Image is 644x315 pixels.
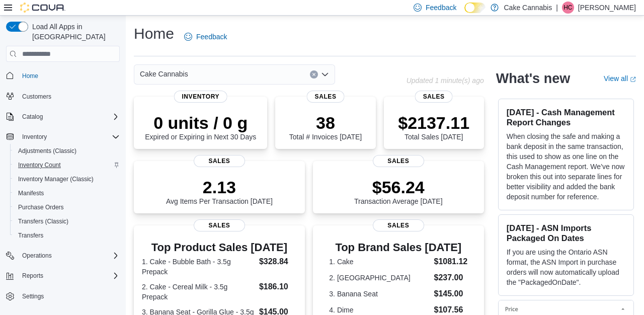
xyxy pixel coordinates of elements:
[18,161,61,169] span: Inventory Count
[18,290,48,302] a: Settings
[504,2,552,14] p: Cake Cannabis
[28,22,120,42] span: Load All Apps in [GEOGRAPHIC_DATA]
[434,288,468,300] dd: $145.00
[18,111,47,123] button: Catalog
[398,113,469,141] div: Total Sales [DATE]
[507,247,625,287] p: If you are using the Ontario ASN format, the ASN Import in purchase orders will now automatically...
[329,273,430,283] dt: 2. [GEOGRAPHIC_DATA]
[2,289,124,303] button: Settings
[259,281,297,293] dd: $186.10
[14,145,80,157] a: Adjustments (Classic)
[18,290,120,302] span: Settings
[194,155,245,167] span: Sales
[307,91,345,103] span: Sales
[562,2,574,14] div: Hailey Coyle
[329,257,430,267] dt: 1. Cake
[14,173,98,185] a: Inventory Manager (Classic)
[10,172,124,186] button: Inventory Manager (Classic)
[18,147,76,155] span: Adjustments (Classic)
[18,203,64,211] span: Purchase Orders
[18,189,44,197] span: Manifests
[10,200,124,214] button: Purchase Orders
[289,113,362,141] div: Total # Invoices [DATE]
[14,215,72,227] a: Transfers (Classic)
[289,113,362,133] p: 38
[630,76,636,83] svg: External link
[464,3,486,13] input: Dark Mode
[18,270,47,282] button: Reports
[22,133,47,141] span: Inventory
[18,270,120,282] span: Reports
[18,217,68,225] span: Transfers (Classic)
[140,68,188,80] span: Cake Cannabis
[604,74,636,83] a: View allExternal link
[145,113,256,133] p: 0 units / 0 g
[563,2,572,14] span: HC
[22,113,43,121] span: Catalog
[166,177,273,205] div: Avg Items Per Transaction [DATE]
[321,70,329,78] button: Open list of options
[507,223,625,243] h3: [DATE] - ASN Imports Packaged On Dates
[196,32,227,42] span: Feedback
[14,229,120,242] span: Transfers
[18,175,94,183] span: Inventory Manager (Classic)
[18,70,42,82] a: Home
[142,242,297,254] h3: Top Product Sales [DATE]
[22,272,43,280] span: Reports
[18,250,120,262] span: Operations
[556,2,558,14] p: |
[18,90,120,103] span: Customers
[14,159,120,171] span: Inventory Count
[496,70,570,87] h2: What's new
[10,186,124,200] button: Manifests
[373,155,424,167] span: Sales
[18,69,120,82] span: Home
[259,256,297,268] dd: $328.84
[134,24,174,44] h1: Home
[2,130,124,144] button: Inventory
[14,187,120,199] span: Manifests
[22,292,44,300] span: Settings
[142,257,255,277] dt: 1. Cake - Bubble Bath - 3.5g Prepack
[14,173,120,185] span: Inventory Manager (Classic)
[354,177,443,205] div: Transaction Average [DATE]
[174,91,227,103] span: Inventory
[2,68,124,83] button: Home
[18,111,120,123] span: Catalog
[434,256,468,268] dd: $1081.12
[22,93,51,101] span: Customers
[10,144,124,158] button: Adjustments (Classic)
[507,107,625,127] h3: [DATE] - Cash Management Report Changes
[10,158,124,172] button: Inventory Count
[20,3,65,13] img: Cova
[398,113,469,133] p: $2137.11
[10,228,124,243] button: Transfers
[18,131,120,143] span: Inventory
[329,242,467,254] h3: Top Brand Sales [DATE]
[14,201,68,213] a: Purchase Orders
[2,89,124,104] button: Customers
[145,113,256,141] div: Expired or Expiring in Next 30 Days
[18,131,51,143] button: Inventory
[14,229,47,242] a: Transfers
[2,249,124,263] button: Operations
[2,110,124,124] button: Catalog
[310,70,318,78] button: Clear input
[18,250,56,262] button: Operations
[329,305,430,315] dt: 4. Dime
[415,91,453,103] span: Sales
[14,215,120,227] span: Transfers (Classic)
[426,3,456,13] span: Feedback
[142,282,255,302] dt: 2. Cake - Cereal Milk - 3.5g Prepack
[22,72,38,80] span: Home
[329,289,430,299] dt: 3. Banana Seat
[507,131,625,202] p: When closing the safe and making a bank deposit in the same transaction, this used to show as one...
[14,159,65,171] a: Inventory Count
[194,219,245,231] span: Sales
[434,272,468,284] dd: $237.00
[407,76,484,85] p: Updated 1 minute(s) ago
[578,2,636,14] p: [PERSON_NAME]
[18,231,43,240] span: Transfers
[14,187,48,199] a: Manifests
